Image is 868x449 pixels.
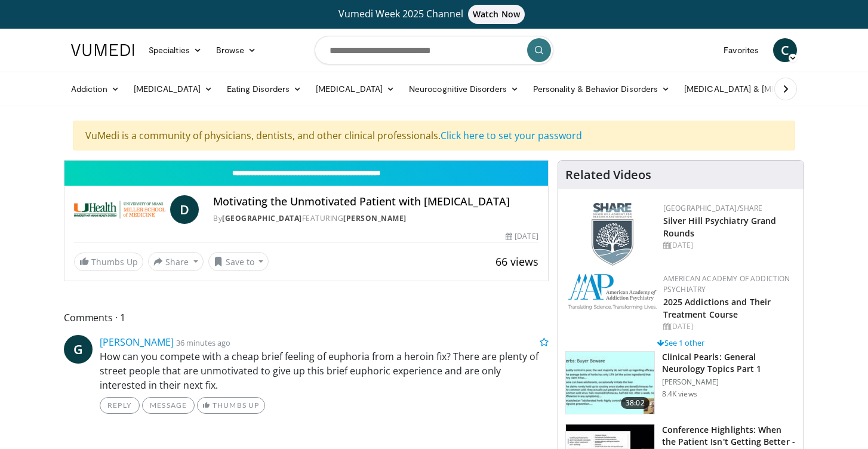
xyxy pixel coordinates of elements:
a: 38:02 Clinical Pearls: General Neurology Topics Part 1 [PERSON_NAME] 8.4K views [565,351,796,414]
a: Thumbs Up [74,253,143,271]
div: [DATE] [663,240,794,251]
a: [MEDICAL_DATA] & [MEDICAL_DATA] [677,77,848,101]
img: VuMedi Logo [71,44,134,56]
span: Watch Now [468,5,525,24]
button: Save to [208,252,269,271]
a: [PERSON_NAME] [343,213,407,223]
a: See 1 other [657,337,704,348]
img: University of Miami [74,195,165,224]
p: [PERSON_NAME] [662,377,796,387]
span: Comments 1 [64,310,549,325]
h4: Related Videos [565,168,651,182]
span: 38:02 [621,397,650,409]
img: f8aaeb6d-318f-4fcf-bd1d-54ce21f29e87.png.150x105_q85_autocrop_double_scale_upscale_version-0.2.png [592,203,633,266]
a: [MEDICAL_DATA] [309,77,402,101]
div: By FEATURING [213,213,538,224]
a: D [170,195,199,224]
a: Specialties [141,38,209,62]
img: f7c290de-70ae-47e0-9ae1-04035161c232.png.150x105_q85_autocrop_double_scale_upscale_version-0.2.png [568,273,657,310]
a: Favorites [716,38,766,62]
a: [PERSON_NAME] [100,336,174,349]
a: Neurocognitive Disorders [402,77,526,101]
a: Reply [100,397,140,414]
button: Share [148,252,204,271]
a: Eating Disorders [220,77,309,101]
a: [MEDICAL_DATA] [127,77,220,101]
a: Click here to set your password [441,129,582,142]
a: 2025 Addictions and Their Treatment Course [663,296,771,320]
h4: Motivating the Unmotivated Patient with [MEDICAL_DATA] [213,195,538,208]
div: [DATE] [506,231,538,242]
div: [DATE] [663,321,794,332]
a: Vumedi Week 2025 ChannelWatch Now [73,5,795,24]
a: Addiction [64,77,127,101]
a: [GEOGRAPHIC_DATA]/SHARE [663,203,763,213]
a: Message [142,397,195,414]
a: Silver Hill Psychiatry Grand Rounds [663,215,777,239]
div: VuMedi is a community of physicians, dentists, and other clinical professionals. [73,121,795,150]
p: How can you compete with a cheap brief feeling of euphoria from a heroin fix? There are plenty of... [100,349,549,392]
a: G [64,335,93,364]
h3: Clinical Pearls: General Neurology Topics Part 1 [662,351,796,375]
a: [GEOGRAPHIC_DATA] [222,213,302,223]
a: Personality & Behavior Disorders [526,77,677,101]
span: 66 views [495,254,538,269]
input: Search topics, interventions [315,36,553,64]
a: C [773,38,797,62]
small: 36 minutes ago [176,337,230,348]
p: 8.4K views [662,389,697,399]
img: 91ec4e47-6cc3-4d45-a77d-be3eb23d61cb.150x105_q85_crop-smart_upscale.jpg [566,352,654,414]
a: Thumbs Up [197,397,264,414]
a: American Academy of Addiction Psychiatry [663,273,790,294]
a: Browse [209,38,264,62]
